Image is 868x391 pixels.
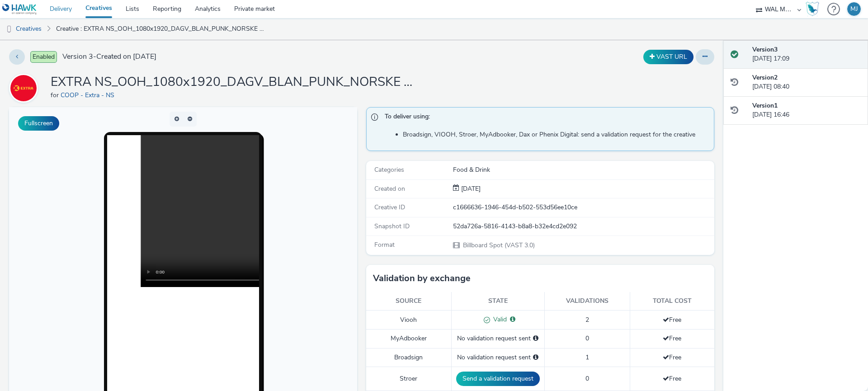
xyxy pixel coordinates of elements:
span: Free [663,374,681,383]
span: Snapshot ID [374,222,410,231]
span: Free [663,353,681,362]
a: COOP - Extra - NS [61,91,118,99]
div: 52da726a-5816-4143-b8a8-b32e4cd2e092 [453,222,713,231]
div: [DATE] 08:40 [752,73,861,92]
strong: Version 3 [752,45,778,54]
div: Please select a deal below and click on Send to send a validation request to MyAdbooker. [533,334,538,343]
th: Total cost [630,292,714,311]
td: Viooh [366,311,451,330]
span: 2 [585,316,589,324]
th: Source [366,292,451,311]
span: Version 3 - Created on [DATE] [62,52,156,62]
strong: Version 1 [752,101,778,110]
span: Free [663,334,681,343]
span: [DATE] [459,184,481,193]
img: Hawk Academy [806,2,819,16]
span: Format [374,240,395,249]
span: Billboard Spot (VAST 3.0) [462,241,535,250]
span: for [51,91,61,99]
div: MJ [850,2,858,16]
div: No validation request sent [456,334,540,343]
button: Fullscreen [18,116,59,131]
img: undefined Logo [2,4,37,15]
span: Free [663,316,681,324]
span: Categories [374,165,404,174]
strong: Version 2 [752,73,778,82]
th: State [451,292,544,311]
div: Duplicate the creative as a VAST URL [641,50,696,64]
a: COOP - Extra - NS [9,84,42,92]
th: Validations [544,292,630,311]
div: c1666636-1946-454d-b502-553d56ee10ce [453,203,713,212]
li: Broadsign, VIOOH, Stroer, MyAdbooker, Dax or Phenix Digital: send a validation request for the cr... [403,130,709,139]
button: Send a validation request [456,372,540,386]
button: VAST URL [643,50,693,64]
td: Broadsign [366,348,451,367]
span: 0 [585,374,589,383]
h1: EXTRA NS_OOH_1080x1920_DAGV_BLAN_PUNK_NORSKE KLASSIKERE 2_40_42_2025 [51,74,412,91]
div: [DATE] 16:46 [752,101,861,120]
img: dooh [5,25,14,34]
td: Stroer [366,367,451,391]
span: 1 [585,353,589,362]
td: MyAdbooker [366,330,451,348]
div: Creation 26 September 2025, 16:46 [459,184,481,193]
div: [DATE] 17:09 [752,45,861,64]
span: 0 [585,334,589,343]
span: Enabled [30,51,57,63]
span: Valid [490,315,507,324]
span: Creative ID [374,203,405,212]
div: No validation request sent [456,353,540,362]
span: Created on [374,184,405,193]
h3: Validation by exchange [373,272,471,285]
img: COOP - Extra - NS [10,75,37,101]
a: Creative : EXTRA NS_OOH_1080x1920_DAGV_BLAN_PUNK_NORSKE KLASSIKERE 2_40_42_2025 [52,18,269,40]
span: To deliver using: [385,112,705,124]
div: Food & Drink [453,165,713,174]
div: Please select a deal below and click on Send to send a validation request to Broadsign. [533,353,538,362]
a: Hawk Academy [806,2,823,16]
